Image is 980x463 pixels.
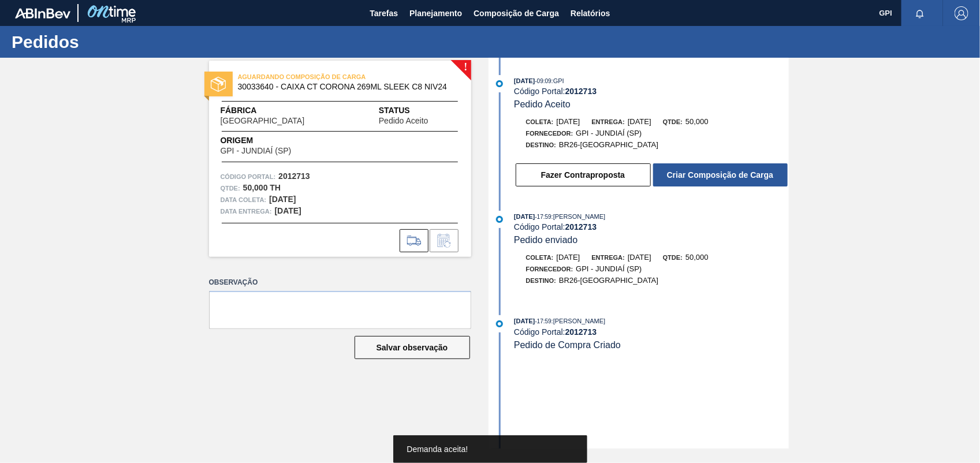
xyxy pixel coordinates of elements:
span: GPI - JUNDIAÍ (SP) [576,129,642,137]
span: Demanda aceita! [407,445,468,454]
div: Ir para Composição de Carga [400,229,428,252]
span: 50,000 [685,117,709,126]
span: Qtde: [663,118,683,125]
span: 50,000 [685,253,709,262]
span: [DATE] [557,117,580,126]
span: Tarefas [370,6,398,20]
div: Código Portal: [514,87,788,96]
div: Código Portal: [514,222,788,231]
span: Qtde: [663,254,683,261]
strong: 50,000 TH [243,183,281,192]
span: [DATE] [628,117,651,126]
span: - 09:09 [535,78,552,84]
span: [DATE] [514,77,535,84]
span: AGUARDANDO COMPOSIÇÃO DE CARGA [238,71,400,83]
span: Pedido Aceito [379,117,428,125]
span: : [PERSON_NAME] [552,213,606,220]
span: Origem [221,135,325,147]
span: Pedido de Compra Criado [514,340,621,350]
span: Status [379,104,460,117]
span: Fornecedor: [526,266,573,272]
button: Fazer Contraproposta [516,163,651,186]
span: Composição de Carga [474,6,559,20]
span: Código Portal: [221,171,276,182]
span: BR26-[GEOGRAPHIC_DATA] [559,140,658,149]
span: BR26-[GEOGRAPHIC_DATA] [559,276,658,285]
span: [DATE] [514,318,535,324]
span: [DATE] [557,253,580,262]
label: Observação [209,274,471,291]
span: GPI - JUNDIAÍ (SP) [576,264,642,273]
strong: [DATE] [269,195,296,204]
span: Entrega: [592,118,625,125]
span: - 17:59 [535,318,552,324]
span: [DATE] [514,213,535,220]
strong: 2012713 [278,171,310,181]
span: : [PERSON_NAME] [552,318,606,324]
button: Salvar observação [355,336,470,359]
span: [DATE] [628,253,651,262]
span: Coleta: [526,254,554,261]
span: Data coleta: [221,194,267,206]
strong: 2012713 [565,222,597,231]
h1: Pedidos [12,35,217,48]
span: Pedido Aceito [514,99,571,109]
span: Destino: [526,141,557,148]
img: Logout [955,6,968,20]
button: Criar Composição de Carga [653,163,788,186]
span: Pedido enviado [514,235,577,245]
span: Relatórios [571,6,610,20]
span: Qtde : [221,182,240,194]
span: Fornecedor: [526,130,573,137]
span: Planejamento [409,6,462,20]
span: GPI - JUNDIAÍ (SP) [221,147,292,155]
strong: [DATE] [275,206,301,215]
span: Destino: [526,277,557,284]
img: atual [496,320,503,327]
img: atual [496,80,503,87]
span: 30033640 - CAIXA CT CORONA 269ML SLEEK C8 NIV24 [238,83,448,91]
strong: 2012713 [565,87,597,96]
span: - 17:59 [535,214,552,220]
span: Coleta: [526,118,554,125]
div: Código Portal: [514,327,788,337]
strong: 2012713 [565,327,597,337]
span: Fábrica [221,104,341,117]
div: Informar alteração no pedido [430,229,459,252]
img: TNhmsLtSVTkK8tSr43FrP2fwEKptu5GPRR3wAAAABJRU5ErkJggg== [15,8,70,18]
img: status [211,77,226,92]
span: Data entrega: [221,206,272,217]
button: Notificações [901,5,938,21]
span: : GPI [552,77,564,84]
img: atual [496,216,503,223]
span: Entrega: [592,254,625,261]
span: [GEOGRAPHIC_DATA] [221,117,305,125]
